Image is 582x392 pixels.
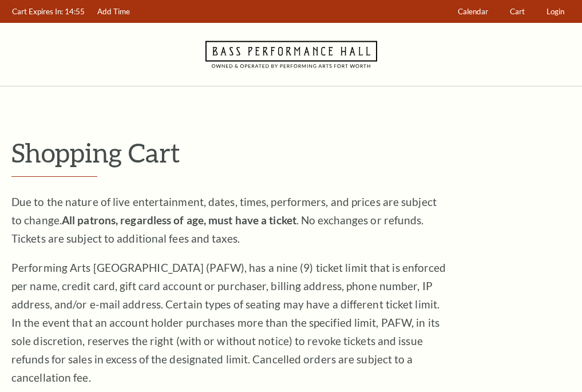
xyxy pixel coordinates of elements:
[65,7,85,16] span: 14:55
[92,1,136,23] a: Add Time
[458,7,488,16] span: Calendar
[11,195,437,245] span: Due to the nature of live entertainment, dates, times, performers, and prices are subject to chan...
[541,1,570,23] a: Login
[11,259,446,387] p: Performing Arts [GEOGRAPHIC_DATA] (PAFW), has a nine (9) ticket limit that is enforced per name, ...
[510,7,525,16] span: Cart
[453,1,494,23] a: Calendar
[62,213,296,227] strong: All patrons, regardless of age, must have a ticket
[12,7,63,16] span: Cart Expires In:
[547,7,564,16] span: Login
[11,138,571,167] p: Shopping Cart
[505,1,530,23] a: Cart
